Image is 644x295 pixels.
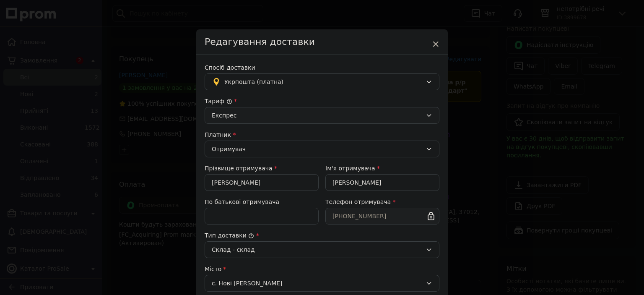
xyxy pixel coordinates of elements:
[205,131,439,139] div: Платник
[432,37,439,51] span: ×
[196,29,448,55] div: Редагування доставки
[205,97,439,105] div: Тариф
[205,275,439,292] div: с. Нові [PERSON_NAME]
[325,208,439,225] input: +380
[205,198,279,205] label: По батькові отримувача
[212,111,422,120] div: Експрес
[212,144,422,154] div: Отримувач
[325,165,375,172] label: Ім'я отримувача
[205,231,439,240] div: Тип доставки
[205,165,273,172] label: Прізвище отримувача
[325,198,391,205] label: Телефон отримувача
[224,77,422,86] span: Укрпошта (платна)
[212,245,422,254] div: Склад - склад
[205,63,439,72] div: Спосіб доставки
[205,265,439,273] div: Місто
